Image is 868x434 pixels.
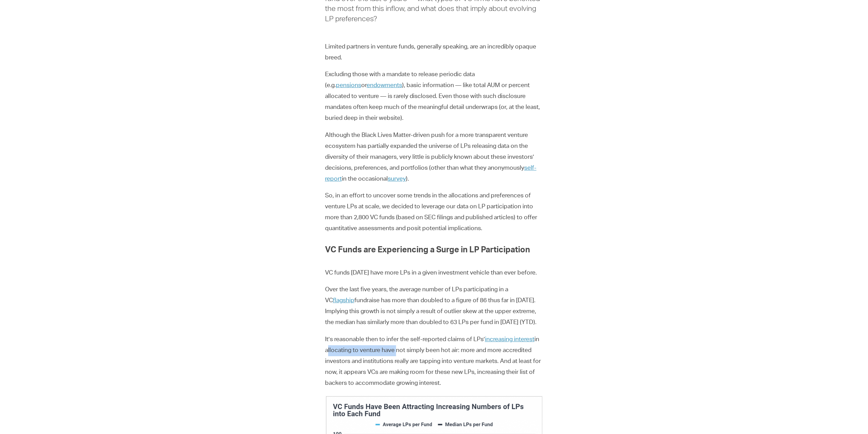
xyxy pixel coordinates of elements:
[333,298,354,304] a: flagship
[367,83,402,89] a: endowments
[325,247,530,255] strong: VC Funds are Experiencing a Surge in LP Participation
[325,42,543,64] p: Limited partners in venture funds, generally speaking, are an incredibly opaque breed.
[325,268,543,279] p: VC funds [DATE] have more LPs in a given investment vehicle than ever before.
[336,83,361,89] a: pensions
[325,165,536,182] a: self-report
[325,284,543,328] p: Over the last five years, the average number of LPs participating in a VC fundraise has more than...
[325,69,543,124] p: Excluding those with a mandate to release periodic data (e.g. or ), basic information — like tota...
[325,334,543,389] p: It’s reasonable then to infer the self-reported claims of LPs’ in allocating to venture have not ...
[485,337,534,343] a: increasing interest
[325,191,543,234] p: So, in an effort to uncover some trends in the allocations and preferences of venture LPs at scal...
[325,130,543,185] p: Although the Black Lives Matter-driven push for a more transparent venture ecosystem has partiall...
[388,176,406,182] a: survey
